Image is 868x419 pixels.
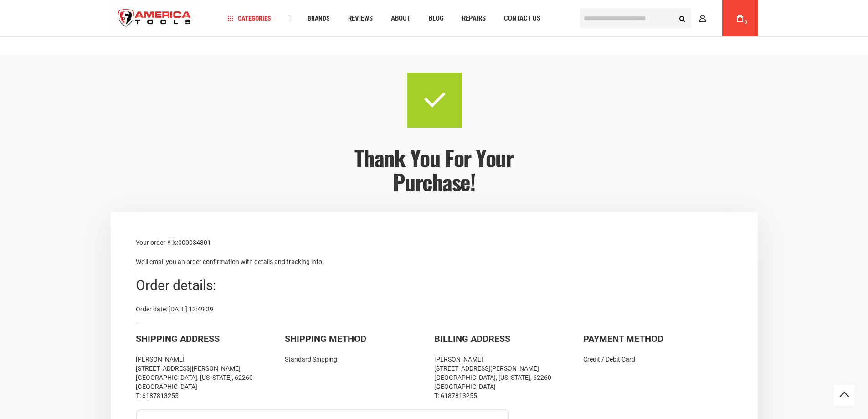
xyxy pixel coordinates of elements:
a: Blog [425,12,448,25]
span: Brands [308,15,330,21]
span: 0 [745,20,747,25]
div: Credit / Debit Card [583,355,733,364]
a: Brands [303,12,334,25]
a: Contact Us [500,12,544,25]
a: store logo [111,1,199,36]
span: 000034801 [178,239,211,246]
span: Blog [429,15,444,22]
span: Categories [227,15,271,21]
div: Payment Method [583,332,733,346]
div: Shipping Address [136,332,285,346]
button: Search [674,10,691,27]
a: Categories [223,12,275,25]
div: Shipping Method [285,332,434,346]
div: Standard Shipping [285,355,434,364]
a: About [387,12,415,25]
span: Reviews [348,15,373,22]
div: Billing Address [434,332,584,346]
span: Repairs [462,15,486,22]
span: About [391,15,411,22]
span: Thank you for your purchase! [354,141,513,198]
span: Contact Us [504,15,540,22]
div: [PERSON_NAME] [STREET_ADDRESS][PERSON_NAME] [GEOGRAPHIC_DATA], [US_STATE], 62260 [GEOGRAPHIC_DATA... [434,355,584,400]
div: Order date: [DATE] 12:49:39 [136,305,733,314]
div: Order details: [136,276,733,295]
p: We'll email you an order confirmation with details and tracking info. [136,257,733,267]
a: Reviews [344,12,377,25]
p: Your order # is: [136,238,733,248]
a: Repairs [458,12,490,25]
div: [PERSON_NAME] [STREET_ADDRESS][PERSON_NAME] [GEOGRAPHIC_DATA], [US_STATE], 62260 [GEOGRAPHIC_DATA... [136,355,285,400]
img: America Tools [111,1,199,36]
